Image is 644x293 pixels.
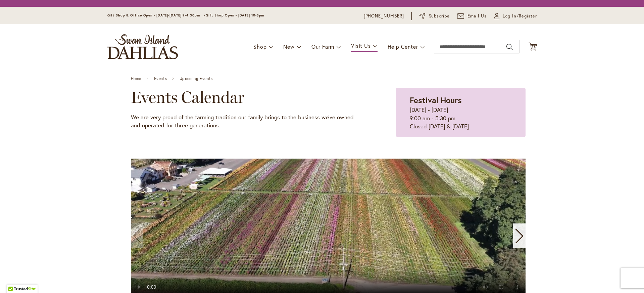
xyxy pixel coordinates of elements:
[506,42,512,52] button: Search
[419,13,450,19] a: Subscribe
[467,13,487,19] span: Email Us
[311,43,334,50] span: Our Farm
[410,95,462,106] strong: Festival Hours
[131,76,141,81] a: Home
[388,43,418,50] span: Help Center
[131,113,363,130] p: We are very proud of the farming tradition our family brings to the business we've owned and oper...
[351,42,370,49] span: Visit Us
[107,13,206,17] span: Gift Shop & Office Open - [DATE]-[DATE] 9-4:30pm /
[429,13,450,19] span: Subscribe
[457,13,487,19] a: Email Us
[410,106,511,130] p: [DATE] - [DATE] 9:00 am - 5:30 pm Closed [DATE] & [DATE]
[131,88,363,107] h2: Events Calendar
[206,13,264,17] span: Gift Shop Open - [DATE] 10-3pm
[503,13,537,19] span: Log In/Register
[253,43,266,50] span: Shop
[154,76,167,81] a: Events
[283,43,294,50] span: New
[107,34,178,59] a: store logo
[364,13,404,19] a: [PHONE_NUMBER]
[494,13,537,19] a: Log In/Register
[180,76,213,81] span: Upcoming Events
